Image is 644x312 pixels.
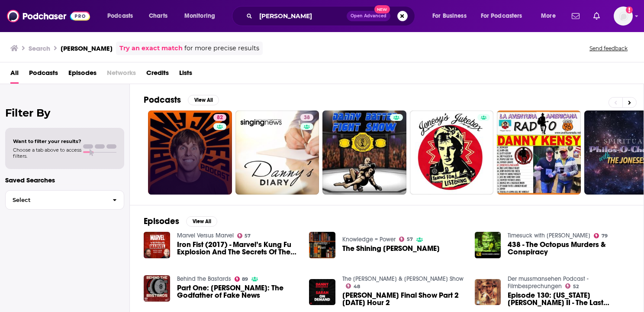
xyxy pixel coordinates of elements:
[342,245,440,252] span: The Shining [PERSON_NAME]
[5,107,124,119] h2: Filter By
[508,241,630,256] a: 438 - The Octopus Murders & Conspiracy
[213,114,226,121] a: 82
[541,10,556,22] span: More
[240,6,423,26] div: Search podcasts, credits, & more...
[184,43,259,53] span: for more precise results
[144,94,181,105] h2: Podcasts
[475,232,501,258] img: 438 - The Octopus Murders & Conspiracy
[10,66,19,84] a: All
[614,6,633,26] img: User Profile
[475,279,501,305] img: Episode 130: Indiana Jones II - The Last Crusade / Kingdom of the Crystal Skull
[351,14,386,18] span: Open Advanced
[535,9,567,23] button: open menu
[347,11,390,21] button: Open AdvancedNew
[188,95,219,105] button: View All
[626,6,633,13] svg: Add a profile image
[148,110,232,195] a: 82
[304,114,310,122] span: 38
[614,6,633,26] span: Logged in as gussent
[256,9,347,23] input: Search podcasts, credits, & more...
[342,236,396,243] a: Knowledge = Power
[245,234,251,238] span: 57
[184,10,215,22] span: Monitoring
[178,9,226,23] button: open menu
[29,66,58,84] a: Podcasts
[508,232,590,239] a: Timesuck with Dan Cummins
[481,10,522,22] span: For Podcasters
[342,275,464,283] a: The Danny Bonaduce & Sarah Morning Show
[144,216,217,227] a: EpisodesView All
[177,241,299,256] a: Iron Fist (2017) - Marvel’s Kung Fu Explosion And The Secrets Of The Immortal Weapon! Part Two
[179,66,192,84] a: Lists
[426,9,477,23] button: open menu
[144,216,179,227] h2: Episodes
[6,197,106,203] span: Select
[107,10,133,22] span: Podcasts
[177,232,234,239] a: Marvel Versus Marvel
[614,6,633,26] button: Show profile menu
[144,275,170,302] img: Part One: Alex Jones: The Godfather of Fake News
[590,9,603,23] a: Show notifications dropdown
[149,10,167,22] span: Charts
[177,284,299,299] a: Part One: Alex Jones: The Godfather of Fake News
[61,44,113,52] h3: [PERSON_NAME]
[242,277,248,281] span: 89
[144,94,219,105] a: PodcastsView All
[107,66,136,84] span: Networks
[13,147,81,159] span: Choose a tab above to access filters.
[144,232,170,258] img: Iron Fist (2017) - Marvel’s Kung Fu Explosion And The Secrets Of The Immortal Weapon! Part Two
[237,233,251,238] a: 57
[587,45,630,52] button: Send feedback
[146,66,169,84] a: Credits
[342,292,464,306] span: [PERSON_NAME] Final Show Part 2 [DATE] Hour 2
[5,176,124,184] p: Saved Searches
[602,234,608,238] span: 79
[13,138,81,144] span: Want to filter your results?
[309,279,335,305] img: Danny Bonaduce's Final Show Part 2 12-15-23 Hour 2
[573,285,579,289] span: 52
[432,10,467,22] span: For Business
[235,276,248,282] a: 89
[186,216,217,227] button: View All
[68,66,97,84] a: Episodes
[594,233,608,238] a: 79
[508,292,630,306] a: Episode 130: Indiana Jones II - The Last Crusade / Kingdom of the Crystal Skull
[309,232,335,258] img: The Shining Stephen King
[119,43,183,53] a: Try an exact match
[354,285,360,289] span: 48
[508,275,589,290] a: Der mussmansehen Podcast - Filmbesprechungen
[101,9,144,23] button: open menu
[177,284,299,299] span: Part One: [PERSON_NAME]: The Godfather of Fake News
[565,283,579,289] a: 52
[508,292,630,306] span: Episode 130: [US_STATE][PERSON_NAME] II - The Last Crusade / Kingdom of the Crystal Skull
[29,44,50,52] h3: Search
[177,275,231,283] a: Behind the Bastards
[300,114,313,121] a: 38
[235,110,319,195] a: 38
[7,8,90,24] img: Podchaser - Follow, Share and Rate Podcasts
[5,190,124,210] button: Select
[342,245,440,252] a: The Shining Stephen King
[342,292,464,306] a: Danny Bonaduce's Final Show Part 2 12-15-23 Hour 2
[346,283,360,289] a: 48
[568,9,583,23] a: Show notifications dropdown
[143,9,173,23] a: Charts
[407,237,413,241] span: 57
[399,237,413,242] a: 57
[475,9,535,23] button: open menu
[217,114,223,122] span: 82
[374,5,390,13] span: New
